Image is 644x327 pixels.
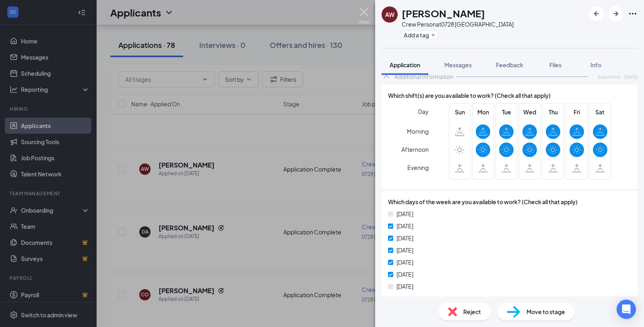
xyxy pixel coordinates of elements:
div: Open Intercom Messenger [617,300,636,319]
span: Evening [407,160,429,175]
span: [DATE] [396,209,413,218]
span: Afternoon [401,142,429,157]
span: Which days of the week are you available to work? (Check all that apply) [388,197,578,206]
span: Day [418,107,429,116]
span: Wed [522,108,537,116]
span: Reject [463,307,481,316]
button: ArrowLeftNew [589,6,604,21]
span: Which shift(s) are you available to work? (Check all that apply) [388,91,551,100]
span: Info [590,61,601,68]
span: Files [549,61,561,68]
span: [DATE] [624,73,638,80]
div: AW [385,10,394,19]
span: [DATE] [396,282,413,291]
span: Tue [499,108,514,116]
span: [DATE] [396,246,413,255]
span: Application [390,61,420,68]
div: Crew Person at 0728 [GEOGRAPHIC_DATA] [402,20,514,28]
span: Morning [407,124,429,139]
span: [DATE] [396,258,413,267]
div: Additional Information [394,72,453,81]
span: Submitted: [598,73,621,80]
span: Mon [476,108,490,116]
span: Sun [452,108,467,116]
span: Fri [570,108,584,116]
span: Feedback [496,61,523,68]
svg: Ellipses [628,9,638,19]
button: ArrowRight [609,6,623,21]
svg: ChevronUp [382,72,391,81]
span: Messages [444,61,472,68]
h1: [PERSON_NAME] [402,6,485,20]
span: Thu [546,108,560,116]
svg: ArrowLeftNew [592,9,601,19]
span: [DATE] [396,221,413,230]
svg: Plus [431,33,436,37]
span: [DATE] [396,234,413,242]
span: [DATE] [396,270,413,279]
span: Move to stage [526,307,565,316]
span: Sat [593,108,607,116]
button: PlusAdd a tag [402,31,438,39]
svg: ArrowRight [611,9,621,19]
